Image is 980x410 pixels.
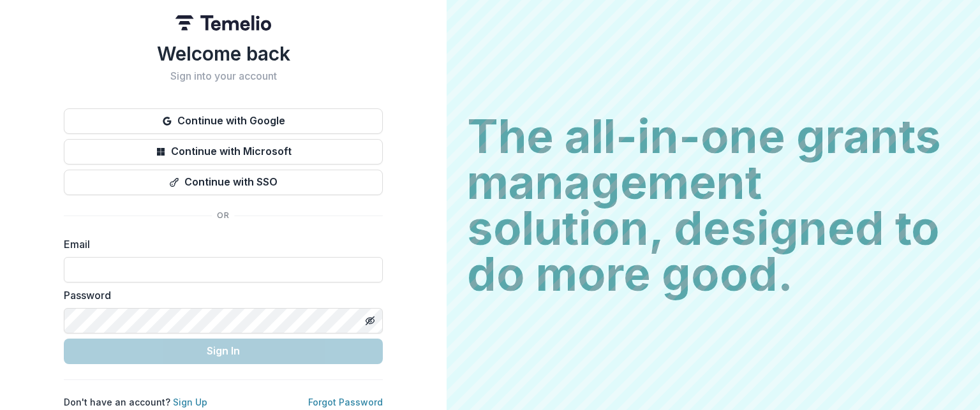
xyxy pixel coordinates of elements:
[64,70,383,82] h2: Sign into your account
[308,397,383,407] a: Forgot Password
[360,311,380,331] button: Toggle password visibility
[64,395,207,409] p: Don't have an account?
[64,108,383,134] button: Continue with Google
[64,139,383,165] button: Continue with Microsoft
[64,288,375,303] label: Password
[175,15,271,31] img: Temelio
[64,170,383,195] button: Continue with SSO
[64,339,383,364] button: Sign In
[64,237,375,252] label: Email
[173,397,207,407] a: Sign Up
[64,42,383,65] h1: Welcome back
